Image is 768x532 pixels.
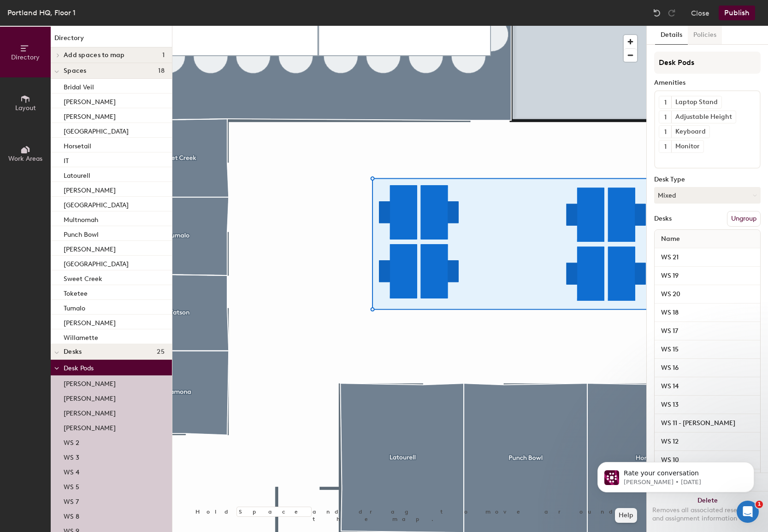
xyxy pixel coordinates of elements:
p: Sweet Creek [64,272,102,283]
input: Unnamed desk [656,343,758,356]
input: Unnamed desk [656,288,758,301]
img: Undo [652,8,662,18]
button: 1 [659,96,671,108]
button: 1 [659,140,671,152]
p: Toketee [64,287,88,298]
div: Desk Type [654,176,761,183]
p: [PERSON_NAME] [64,377,116,388]
p: Punch Bowl [64,228,99,239]
div: Monitor [671,140,703,152]
p: [PERSON_NAME] [64,110,116,121]
span: 18 [158,67,165,75]
p: [PERSON_NAME] [64,184,116,194]
span: 25 [157,348,165,356]
input: Unnamed desk [656,362,758,374]
p: [PERSON_NAME] [64,407,116,417]
input: Unnamed desk [656,306,758,319]
span: Add spaces to map [64,52,125,59]
img: Redo [667,8,676,18]
input: Unnamed desk [656,380,758,393]
span: 1 [664,112,667,122]
p: Horsetail [64,140,91,150]
button: Publish [719,6,755,20]
span: Work Areas [8,155,42,163]
div: Laptop Stand [671,96,721,108]
span: 1 [162,52,165,59]
p: [GEOGRAPHIC_DATA] [64,199,129,209]
h1: Directory [51,33,172,47]
span: 1 [756,501,763,508]
p: WS 4 [64,466,79,476]
p: Latourell [64,169,90,180]
p: [PERSON_NAME] [64,421,116,432]
button: Help [615,508,637,523]
iframe: Intercom notifications message [584,443,768,507]
input: Unnamed desk [656,398,758,411]
span: Desks [64,348,82,356]
input: Unnamed desk [656,435,758,448]
button: DeleteRemoves all associated reservation and assignment information [647,491,768,532]
button: Close [691,6,709,20]
div: Removes all associated reservation and assignment information [652,506,762,523]
span: 1 [664,127,667,137]
span: Desk Pods [64,364,94,372]
p: Tumalo [64,302,85,312]
p: [GEOGRAPHIC_DATA] [64,257,129,268]
span: 1 [664,142,667,152]
button: 1 [659,111,671,123]
input: Unnamed desk [656,251,758,264]
p: Multnomah [64,213,98,224]
div: Adjustable Height [671,111,736,123]
p: WS 2 [64,436,79,447]
button: Policies [688,26,722,45]
div: Portland HQ, Floor 1 [7,7,76,18]
span: Layout [15,104,36,112]
p: [PERSON_NAME] [64,316,116,327]
p: WS 5 [64,480,79,491]
span: Name [656,231,685,247]
div: Keyboard [671,126,709,138]
input: Unnamed desk [656,417,758,430]
p: [PERSON_NAME] [64,95,116,106]
input: Unnamed desk [656,325,758,338]
p: Bridal Veil [64,81,94,91]
button: Ungroup [727,211,761,227]
p: [PERSON_NAME] [64,392,116,403]
input: Unnamed desk [656,269,758,282]
button: Details [655,26,688,45]
span: Directory [11,53,40,61]
button: Mixed [654,187,761,204]
div: Amenities [654,79,761,87]
p: [GEOGRAPHIC_DATA] [64,125,129,135]
div: Desks [654,215,672,222]
span: 1 [664,98,667,107]
span: Spaces [64,67,87,75]
p: Willamette [64,331,98,342]
p: IT [64,154,69,165]
p: WS 3 [64,451,79,462]
p: WS 8 [64,510,79,520]
iframe: Intercom live chat [737,501,759,523]
p: [PERSON_NAME] [64,243,116,253]
p: WS 7 [64,495,79,506]
button: 1 [659,126,671,138]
